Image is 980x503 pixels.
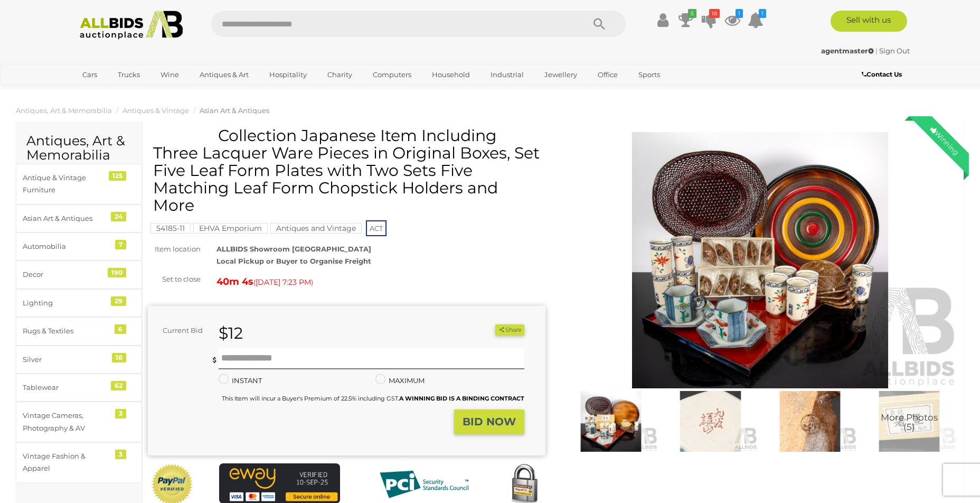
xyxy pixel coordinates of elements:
span: ( ) [253,278,313,286]
a: Asian Art & Antiques 24 [16,204,142,232]
div: Rugs & Textiles [23,325,110,337]
strong: agentmaster [821,46,874,55]
h1: Collection Japanese Item Including Three Lacquer Ware Pieces in Original Boxes, Set Five Leaf For... [153,127,543,214]
mark: 54185-11 [150,223,191,234]
a: Vintage Cameras, Photography & AV 3 [16,402,142,442]
div: 29 [111,296,126,306]
a: Antique & Vintage Furniture 125 [16,164,142,204]
img: Collection Japanese Item Including Three Lacquer Ware Pieces in Original Boxes, Set Five Leaf For... [663,391,757,452]
div: Asian Art & Antiques [23,212,110,225]
div: 62 [111,381,126,390]
div: Silver [23,353,110,366]
div: Automobilia [23,240,110,253]
div: Set to close [140,273,209,285]
a: 5 [678,11,694,30]
span: [DATE] 7:23 PM [256,277,311,287]
li: Watch this item [483,325,494,336]
div: Winning [920,116,969,165]
a: Decor 190 [16,260,142,288]
a: More Photos(5) [862,391,956,452]
a: [GEOGRAPHIC_DATA] [76,83,164,101]
div: Lighting [23,297,110,309]
a: Antiques, Art & Memorabilia [16,106,112,115]
button: Search [573,11,626,37]
div: Decor [23,268,110,281]
div: 125 [109,171,126,181]
a: Automobilia 7 [16,232,142,260]
div: 3 [115,450,126,459]
a: Asian Art & Antiques [200,106,269,115]
a: Trucks [111,66,147,83]
small: This Item will incur a Buyer's Premium of 22.5% including GST. [222,395,524,402]
a: agentmaster [821,46,875,55]
b: A WINNING BID IS A BINDING CONTRACT [399,395,524,402]
div: 24 [111,212,126,221]
div: 18 [112,353,126,362]
img: Collection Japanese Item Including Three Lacquer Ware Pieces in Original Boxes, Set Five Leaf For... [763,391,857,452]
button: BID NOW [454,409,524,434]
div: 6 [115,324,126,334]
a: Household [425,66,477,83]
a: Antiques and Vintage [270,224,362,232]
b: Contact Us [862,70,902,78]
div: Current Bid [148,324,211,337]
strong: Local Pickup or Buyer to Organise Freight [216,257,371,265]
a: Vintage Fashion & Apparel 3 [16,442,142,483]
label: INSTANT [219,375,262,387]
mark: EHVA Emporium [193,223,268,234]
a: 18 [701,11,717,30]
label: MAXIMUM [375,375,425,387]
a: Jewellery [538,66,584,83]
div: Vintage Fashion & Apparel [23,450,110,475]
img: Collection Japanese Item Including Three Lacquer Ware Pieces in Original Boxes, Set Five Leaf For... [862,391,956,452]
div: 7 [115,240,126,249]
a: Rugs & Textiles 6 [16,317,142,345]
a: 1 [724,11,740,30]
a: EHVA Emporium [193,224,268,232]
div: 190 [108,268,126,277]
a: Antiques & Vintage [123,106,189,115]
i: 1 [736,9,743,18]
img: Collection Japanese Item Including Three Lacquer Ware Pieces in Original Boxes, Set Five Leaf For... [561,132,959,388]
img: Collection Japanese Item Including Three Lacquer Ware Pieces in Original Boxes, Set Five Leaf For... [564,391,658,452]
span: | [875,46,878,55]
a: Sports [632,66,667,83]
mark: Antiques and Vintage [270,223,362,234]
i: 1 [759,9,766,18]
h2: Antiques, Art & Memorabilia [26,134,131,163]
a: Lighting 29 [16,289,142,317]
a: Antiques & Art [193,66,256,83]
a: Sign Out [879,46,910,55]
a: Hospitality [262,66,314,83]
a: Wine [154,66,186,83]
a: Industrial [484,66,531,83]
a: Silver 18 [16,346,142,374]
div: 3 [115,409,126,418]
strong: $12 [219,323,243,343]
div: Vintage Cameras, Photography & AV [23,409,110,434]
button: Share [495,324,524,336]
a: Office [591,66,625,83]
div: Antique & Vintage Furniture [23,172,110,197]
strong: ALLBIDS Showroom [GEOGRAPHIC_DATA] [216,245,371,253]
strong: BID NOW [463,415,516,428]
a: Cars [76,66,104,83]
a: Sell with us [831,11,907,32]
div: Item location [140,243,209,255]
a: Tablewear 62 [16,374,142,402]
a: 1 [748,11,764,30]
span: ACT [366,220,387,236]
a: 54185-11 [150,224,191,232]
img: Allbids.com.au [74,11,189,40]
a: Charity [321,66,359,83]
a: Contact Us [862,69,904,80]
a: Computers [366,66,418,83]
div: Tablewear [23,381,110,394]
i: 5 [688,9,696,18]
i: 18 [709,9,720,18]
span: More Photos (5) [881,413,938,432]
strong: 40m 4s [216,276,253,287]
